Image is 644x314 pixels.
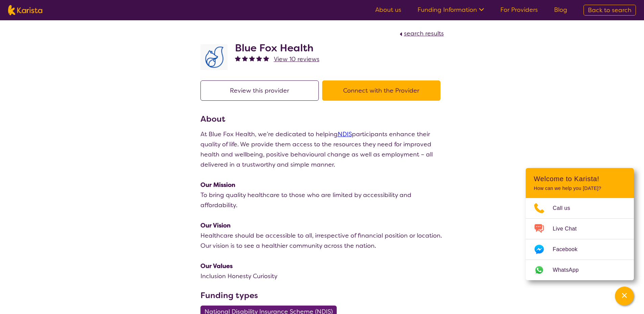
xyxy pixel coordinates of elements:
img: fullstar [235,55,241,61]
span: search results [404,29,444,38]
p: At Blue Fox Health, we’re dedicated to helping participants enhance their quality of life. We pro... [200,129,444,170]
p: Healthcare should be accessible to all, irrespective of financial position or location. Our visio... [200,231,444,251]
span: WhatsApp [553,265,587,275]
strong: Our Vision [200,221,231,230]
button: Review this provider [200,80,319,101]
span: Facebook [553,244,586,255]
a: Connect with the Provider [322,87,444,95]
h2: Welcome to Karista! [534,175,626,183]
p: To bring quality healthcare to those who are limited by accessibility and affordability. [200,190,444,210]
a: Blog [554,6,567,14]
span: Back to search [588,6,631,14]
strong: Our Values [200,262,233,270]
p: How can we help you [DATE]? [534,186,626,191]
span: Call us [553,203,578,213]
h2: Blue Fox Health [235,42,319,54]
a: Back to search [583,5,636,16]
ul: Choose channel [526,198,634,280]
img: fullstar [263,55,269,61]
a: search results [398,29,444,38]
p: Inclusion Honesty Curiosity [200,271,444,281]
strong: Our Mission [200,181,235,189]
img: fullstar [249,55,255,61]
button: Connect with the Provider [322,80,440,101]
span: Live Chat [553,224,585,234]
h3: About [200,113,444,125]
a: For Providers [500,6,538,14]
a: View 10 reviews [274,54,319,64]
button: Channel Menu [615,287,634,306]
a: About us [375,6,401,14]
a: Web link opens in a new tab. [526,260,634,280]
a: Review this provider [200,87,322,95]
a: NDIS [338,130,352,138]
a: Funding Information [418,6,484,14]
div: Channel Menu [526,168,634,280]
img: fullstar [242,55,248,61]
img: Karista logo [8,5,42,15]
img: lyehhyr6avbivpacwqcf.png [200,44,228,70]
img: fullstar [256,55,262,61]
h3: Funding types [200,289,444,301]
span: View 10 reviews [274,55,319,63]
